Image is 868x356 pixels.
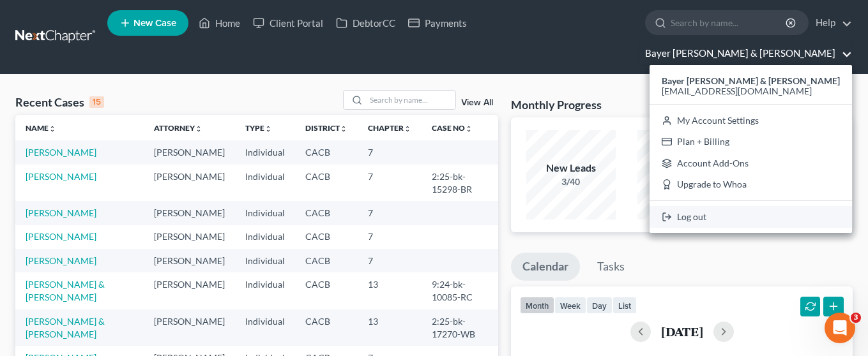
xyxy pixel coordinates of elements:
strong: Bayer [PERSON_NAME] & [PERSON_NAME] [662,75,840,86]
a: [PERSON_NAME] [26,147,96,158]
td: CACB [295,165,358,201]
div: New Clients [637,161,727,175]
a: [PERSON_NAME] [26,231,96,242]
a: View All [461,98,493,107]
a: Tasks [586,253,636,281]
i: unfold_more [465,125,473,133]
a: [PERSON_NAME] [26,255,96,266]
td: CACB [295,140,358,164]
td: [PERSON_NAME] [144,140,235,164]
a: [PERSON_NAME] & [PERSON_NAME] [26,279,105,302]
i: unfold_more [195,125,202,133]
h3: Monthly Progress [511,97,602,112]
td: [PERSON_NAME] [144,165,235,201]
td: 7 [358,140,422,164]
i: unfold_more [404,125,411,133]
td: Individual [235,140,295,164]
a: Calendar [511,253,580,281]
a: [PERSON_NAME] & [PERSON_NAME] [26,316,105,339]
td: [PERSON_NAME] [144,309,235,346]
div: 0/17 [637,175,727,188]
a: Nameunfold_more [26,123,56,133]
td: [PERSON_NAME] [144,249,235,272]
i: unfold_more [264,125,272,133]
td: CACB [295,225,358,249]
td: CACB [295,272,358,309]
a: Districtunfold_more [305,123,347,133]
a: Help [809,11,852,34]
button: list [613,297,637,314]
td: Individual [235,309,295,346]
td: 7 [358,225,422,249]
a: Case Nounfold_more [432,123,473,133]
td: 13 [358,309,422,346]
td: 13 [358,272,422,309]
td: 2:25-bk-15298-BR [422,165,498,201]
td: CACB [295,201,358,225]
input: Search by name... [671,11,788,34]
td: 7 [358,165,422,201]
td: CACB [295,249,358,272]
td: Individual [235,165,295,201]
a: [PERSON_NAME] [26,171,96,182]
i: unfold_more [49,125,56,133]
a: Chapterunfold_more [368,123,411,133]
a: [PERSON_NAME] [26,207,96,218]
span: 3 [851,313,861,323]
a: Home [192,11,247,34]
a: My Account Settings [650,110,852,131]
td: [PERSON_NAME] [144,225,235,249]
td: Individual [235,201,295,225]
td: 2:25-bk-17270-WB [422,309,498,346]
a: Client Portal [247,11,330,34]
td: 7 [358,201,422,225]
span: [EMAIL_ADDRESS][DOMAIN_NAME] [662,85,812,96]
i: unfold_more [340,125,347,133]
td: [PERSON_NAME] [144,201,235,225]
div: Bayer [PERSON_NAME] & [PERSON_NAME] [650,65,852,233]
a: Upgrade to Whoa [650,174,852,196]
a: DebtorCC [330,11,402,34]
td: 9:24-bk-10085-RC [422,272,498,309]
button: day [586,297,613,314]
span: New Case [133,19,176,28]
td: Individual [235,272,295,309]
div: 15 [89,96,104,108]
td: CACB [295,309,358,346]
td: 7 [358,249,422,272]
button: month [520,297,554,314]
a: Plan + Billing [650,131,852,152]
a: Attorneyunfold_more [154,123,202,133]
h2: [DATE] [661,325,703,338]
div: Recent Cases [15,94,104,110]
a: Payments [402,11,473,34]
div: 3/40 [526,175,616,188]
td: Individual [235,249,295,272]
a: Bayer [PERSON_NAME] & [PERSON_NAME] [639,42,852,65]
td: [PERSON_NAME] [144,272,235,309]
a: Log out [650,206,852,228]
a: Typeunfold_more [245,123,272,133]
td: Individual [235,225,295,249]
input: Search by name... [366,91,455,109]
iframe: Intercom live chat [825,313,855,343]
div: New Leads [526,161,616,175]
button: week [554,297,586,314]
a: Account Add-Ons [650,152,852,174]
